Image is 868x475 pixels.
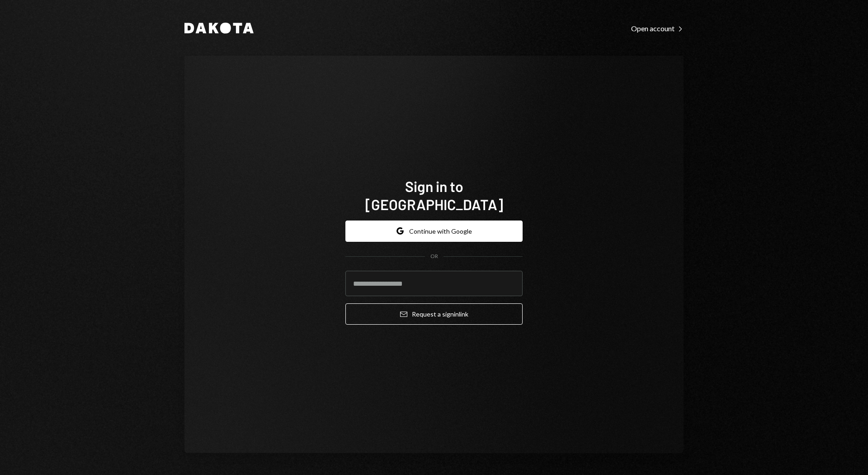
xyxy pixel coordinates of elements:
keeper-lock: Open Keeper Popup [505,278,515,289]
h1: Sign in to [GEOGRAPHIC_DATA] [345,177,523,213]
button: Request a signinlink [345,303,523,325]
div: Open account [631,24,684,33]
div: OR [430,253,438,260]
a: Open account [631,23,684,33]
button: Continue with Google [345,221,523,242]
